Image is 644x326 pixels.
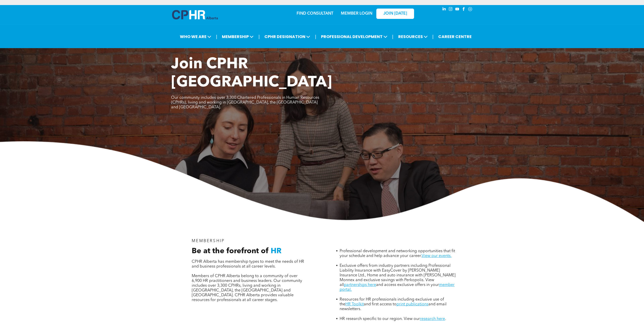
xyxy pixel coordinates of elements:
li: | [315,31,316,42]
a: View our events. [422,254,452,258]
span: CPHR Alberta has membership types to meet the needs of HR and business professionals at all caree... [192,260,304,269]
a: Social network [467,6,473,13]
span: and access exclusive offers in your [376,283,439,287]
li: | [392,31,393,42]
img: A blue and white logo for cp alberta [172,10,218,19]
a: instagram [448,6,453,13]
li: | [258,31,260,42]
a: youtube [454,6,460,13]
li: | [432,31,434,42]
a: print publications [396,302,428,306]
span: Our community includes over 3,300 Chartered Professionals in Human Resources (CPHRs), living and ... [171,96,319,109]
li: | [216,31,217,42]
span: WHO WE ARE [178,32,213,41]
span: MEMBERSHIP [220,32,255,41]
a: CAREER CENTRE [437,32,473,41]
a: JOIN [DATE] [376,9,414,19]
span: Resources for HR professionals including exclusive use of the [340,298,444,306]
span: Members of CPHR Alberta belong to a community of over 6,900 HR practitioners and business leaders... [192,274,302,302]
span: . [445,317,446,321]
span: Exclusive offers from industry partners including Professional Liability Insurance with EasyCover... [340,264,456,287]
span: PROFESSIONAL DEVELOPMENT [319,32,389,41]
span: RESOURCES [397,32,429,41]
a: facebook [461,6,466,13]
a: FIND CONSULTANT [297,12,333,16]
span: MEMBERSHIP [192,239,225,243]
a: MEMBER LOGIN [341,12,372,16]
span: JOIN [DATE] [383,11,407,16]
span: CPHR DESIGNATION [263,32,312,41]
span: Be at the forefront of [192,247,269,255]
span: HR [271,247,281,255]
a: research here [420,317,445,321]
span: Join CPHR [GEOGRAPHIC_DATA] [171,57,332,90]
a: HR Toolkit [345,302,364,306]
span: and first access to [364,302,396,306]
a: partnerships here [344,283,376,287]
span: HR research specific to our region. View our [340,317,420,321]
a: linkedin [441,6,447,13]
span: Professional development and networking opportunities that fit your schedule and help advance you... [340,249,455,258]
